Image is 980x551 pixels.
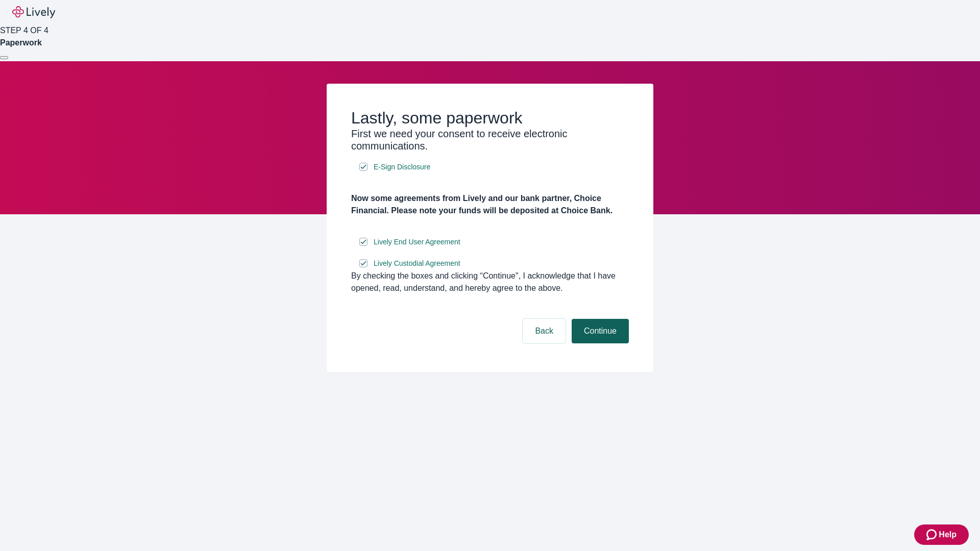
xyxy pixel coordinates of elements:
button: Back [523,319,566,343]
svg: Zendesk support icon [926,529,939,541]
button: Zendesk support iconHelp [914,524,969,545]
h3: First we need your consent to receive electronic communications. [351,128,629,152]
span: E-Sign Disclosure [374,162,430,172]
a: e-sign disclosure document [372,161,432,173]
span: Lively Custodial Agreement [374,258,460,269]
span: Help [939,529,957,541]
h2: Lastly, some paperwork [351,108,629,128]
a: e-sign disclosure document [372,236,462,248]
div: By checking the boxes and clicking “Continue", I acknowledge that I have opened, read, understand... [351,270,629,294]
button: Continue [572,319,629,343]
a: e-sign disclosure document [372,257,462,270]
span: Lively End User Agreement [374,237,460,247]
h4: Now some agreements from Lively and our bank partner, Choice Financial. Please note your funds wi... [351,192,629,217]
img: Lively [12,6,55,18]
